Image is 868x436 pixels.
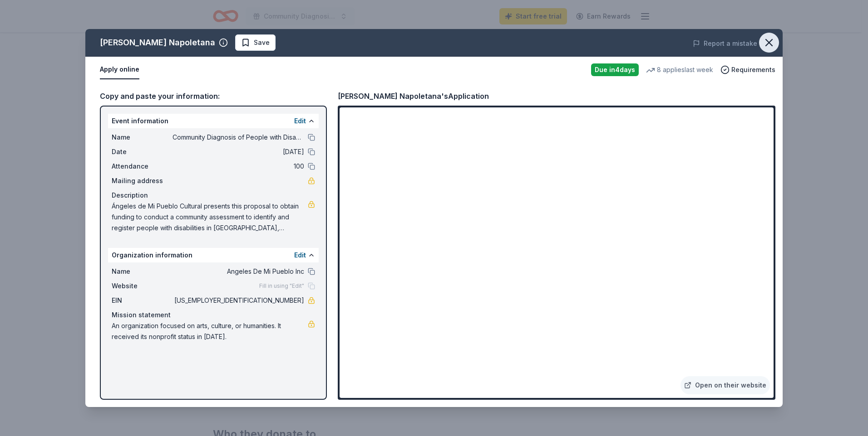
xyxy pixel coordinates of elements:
button: Edit [294,116,306,126]
span: Angeles De Mi Pueblo Inc [173,266,304,277]
button: Requirements [720,64,775,75]
span: Requirements [731,64,775,75]
span: [DATE] [173,146,304,157]
span: Website [112,281,173,291]
span: Fill in using "Edit" [259,282,304,290]
span: Community Diagnosis of People with Disabilities [173,132,304,143]
span: Mailing address [112,175,173,186]
span: Date [112,146,173,157]
span: Save [254,37,270,48]
span: Attendance [112,161,173,172]
span: EIN [112,295,173,306]
div: Mission statement [112,310,315,320]
div: [PERSON_NAME] Napoletana [100,35,215,50]
span: 100 [173,161,304,172]
span: Name [112,266,173,277]
span: [US_EMPLOYER_IDENTIFICATION_NUMBER] [173,295,304,306]
div: Description [112,190,315,201]
div: Organization information [108,248,319,262]
button: Report a mistake [693,38,757,49]
button: Apply online [100,60,139,79]
div: Copy and paste your information: [100,90,327,102]
span: Name [112,132,173,143]
button: Save [235,34,276,51]
span: An organization focused on arts, culture, or humanities. It received its nonprofit status in [DATE]. [112,320,308,342]
div: 8 applies last week [646,64,713,75]
div: Due in 4 days [591,63,639,76]
a: Open on their website [681,376,770,394]
div: [PERSON_NAME] Napoletana's Application [338,90,489,102]
button: Edit [294,250,306,261]
span: Ángeles de Mi Pueblo Cultural presents this proposal to obtain funding to conduct a community ass... [112,201,308,233]
div: Event information [108,114,319,128]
